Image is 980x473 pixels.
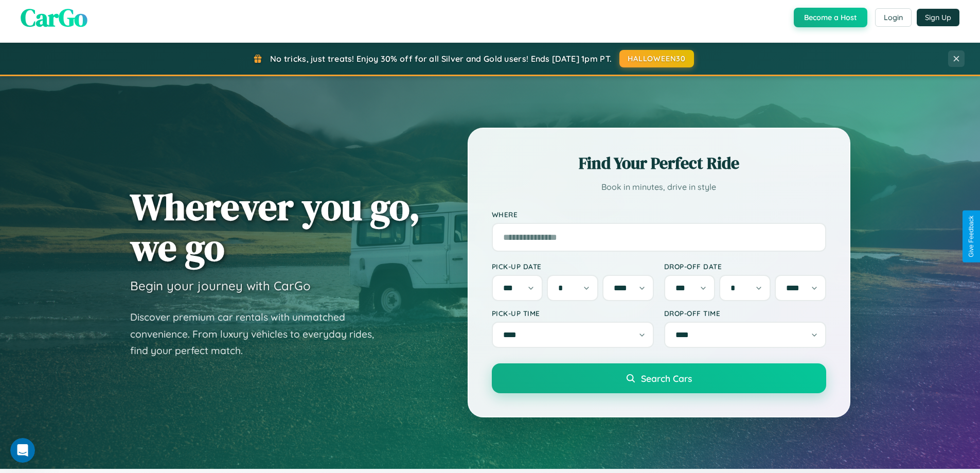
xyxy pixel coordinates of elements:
button: Become a Host [794,8,867,27]
button: Sign Up [917,9,959,26]
p: Discover premium car rentals with unmatched convenience. From luxury vehicles to everyday rides, ... [130,309,387,359]
h2: Find Your Perfect Ride [492,152,826,174]
p: Book in minutes, drive in style [492,180,826,195]
span: CarGo [21,1,87,34]
div: Give Feedback [968,216,975,257]
h1: Wherever you go, we go [130,186,420,268]
label: Pick-up Date [492,262,654,271]
h3: Begin your journey with CarGo [130,278,311,293]
label: Pick-up Time [492,309,654,318]
span: Search Cars [641,373,692,384]
label: Drop-off Time [664,309,826,318]
iframe: Intercom live chat [10,438,35,463]
label: Drop-off Date [664,262,826,271]
span: No tricks, just treats! Enjoy 30% off for all Silver and Gold users! Ends [DATE] 1pm PT. [270,54,612,64]
button: HALLOWEEN30 [619,50,694,67]
button: Search Cars [492,363,826,393]
button: Login [875,8,912,27]
label: Where [492,210,826,219]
